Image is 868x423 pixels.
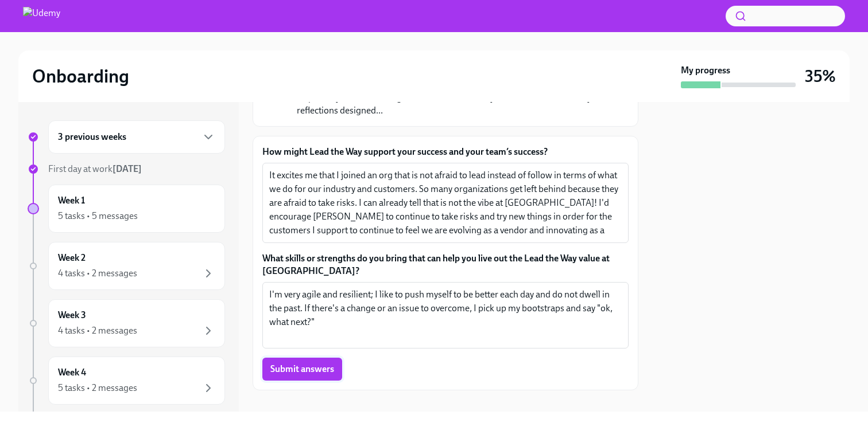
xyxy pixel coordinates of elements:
[113,163,142,174] strong: [DATE]
[28,163,225,175] a: First day at work[DATE]
[297,92,606,117] p: As part of your onboarding, we’re excited to invite you into a series of weekly reflections desig...
[23,7,60,25] img: Udemy
[58,131,126,143] h6: 3 previous weeks
[28,185,225,233] a: Week 15 tasks • 5 messages
[58,309,86,322] h6: Week 3
[58,210,138,222] div: 5 tasks • 5 messages
[28,299,225,347] a: Week 34 tasks • 2 messages
[32,65,129,88] h2: Onboarding
[58,324,137,337] div: 4 tasks • 2 messages
[262,146,629,158] label: How might Lead the Way support your success and your team’s success?
[28,357,225,405] a: Week 45 tasks • 2 messages
[262,252,629,277] label: What skills or strengths do you bring that can help you live out the Lead the Way value at [GEOGR...
[269,169,622,237] textarea: It excites me that I joined an org that is not afraid to lead instead of follow in terms of what ...
[28,242,225,290] a: Week 24 tasks • 2 messages
[805,66,836,87] h3: 35%
[58,366,86,379] h6: Week 4
[58,252,86,264] h6: Week 2
[48,163,142,174] span: First day at work
[48,120,225,154] div: 3 previous weeks
[270,363,334,375] span: Submit answers
[58,382,137,394] div: 5 tasks • 2 messages
[681,64,730,77] strong: My progress
[262,358,342,381] button: Submit answers
[58,267,137,280] div: 4 tasks • 2 messages
[58,194,85,207] h6: Week 1
[269,288,622,343] textarea: I'm very agile and resilient; I like to push myself to be better each day and do not dwell in the...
